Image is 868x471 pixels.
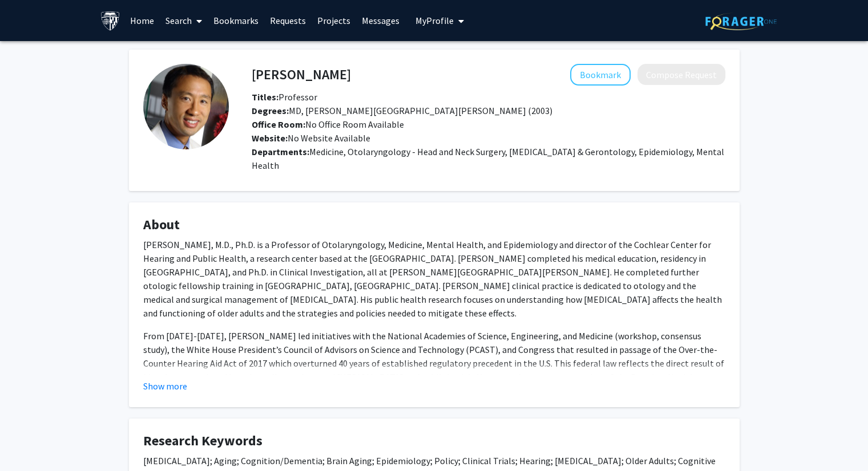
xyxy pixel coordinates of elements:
[143,379,187,393] button: Show more
[264,1,312,40] a: Requests
[252,119,305,130] b: Office Room:
[252,132,288,144] b: Website:
[570,64,631,86] button: Add Frank Lin to Bookmarks
[160,1,208,40] a: Search
[143,64,229,149] img: Profile Picture
[208,1,264,40] a: Bookmarks
[252,91,278,103] b: Titles:
[252,146,309,157] b: Departments:
[415,15,454,26] span: My Profile
[252,146,724,171] span: Medicine, Otolaryngology - Head and Neck Surgery, [MEDICAL_DATA] & Gerontology, Epidemiology, Men...
[143,217,725,233] h4: About
[312,1,356,40] a: Projects
[637,64,725,85] button: Compose Request to Frank Lin
[143,238,725,320] p: [PERSON_NAME], M.D., Ph.D. is a Professor of Otolaryngology, Medicine, Mental Health, and Epidemi...
[252,91,317,103] span: Professor
[252,119,404,130] span: No Office Room Available
[143,329,725,411] p: From [DATE]-[DATE], [PERSON_NAME] led initiatives with the National Academies of Science, Enginee...
[252,132,370,144] span: No Website Available
[252,105,289,116] b: Degrees:
[124,1,160,40] a: Home
[143,433,725,449] h4: Research Keywords
[252,105,552,116] span: MD, [PERSON_NAME][GEOGRAPHIC_DATA][PERSON_NAME] (2003)
[252,64,351,85] h4: [PERSON_NAME]
[356,1,405,40] a: Messages
[100,11,120,31] img: Johns Hopkins University Logo
[9,420,49,462] iframe: Chat
[705,13,777,30] img: ForagerOne Logo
